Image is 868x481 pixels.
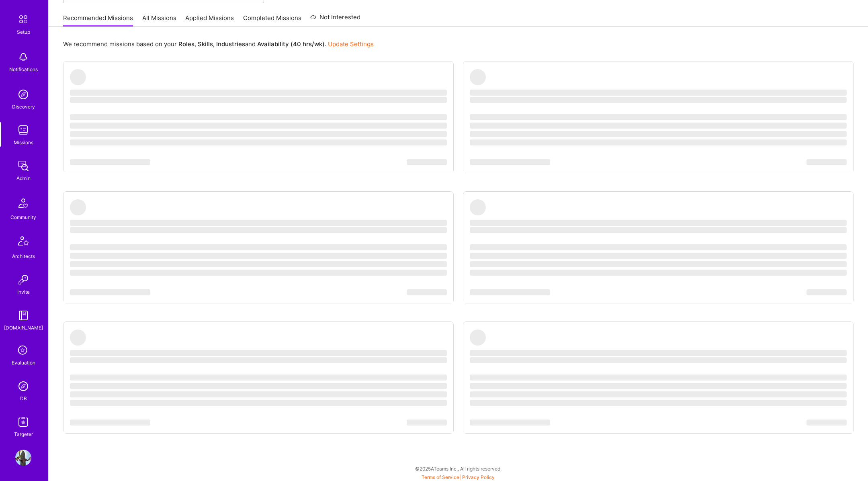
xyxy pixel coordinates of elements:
[12,102,35,111] div: Discovery
[63,40,374,48] p: We recommend missions based on your , , and .
[4,323,43,332] div: [DOMAIN_NAME]
[178,40,194,48] b: Roles
[17,28,30,36] div: Setup
[17,288,30,296] div: Invite
[14,233,33,252] img: Architects
[257,40,325,48] b: Availability (40 hrs/wk)
[16,343,31,358] i: icon SelectionTeam
[462,474,495,480] a: Privacy Policy
[15,49,31,65] img: bell
[216,40,245,48] b: Industries
[328,40,374,48] a: Update Settings
[15,86,31,102] img: discovery
[15,122,31,138] img: teamwork
[63,14,133,27] a: Recommended Missions
[15,158,31,174] img: admin teamwork
[13,450,33,466] a: User Avatar
[198,40,213,48] b: Skills
[15,307,31,323] img: guide book
[15,414,31,430] img: Skill Targeter
[16,174,31,182] div: Admin
[15,378,31,394] img: Admin Search
[422,474,459,480] a: Terms of Service
[142,14,176,27] a: All Missions
[20,394,27,403] div: DB
[185,14,234,27] a: Applied Missions
[48,458,868,479] div: © 2025 ATeams Inc., All rights reserved.
[12,358,35,367] div: Evaluation
[10,213,36,221] div: Community
[243,14,301,27] a: Completed Missions
[15,450,31,466] img: User Avatar
[9,65,38,74] div: Notifications
[14,194,33,213] img: Community
[422,474,495,480] span: |
[15,11,32,28] img: setup
[15,272,31,288] img: Invite
[14,430,33,438] div: Targeter
[310,12,360,27] a: Not Interested
[14,138,33,147] div: Missions
[12,252,35,260] div: Architects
